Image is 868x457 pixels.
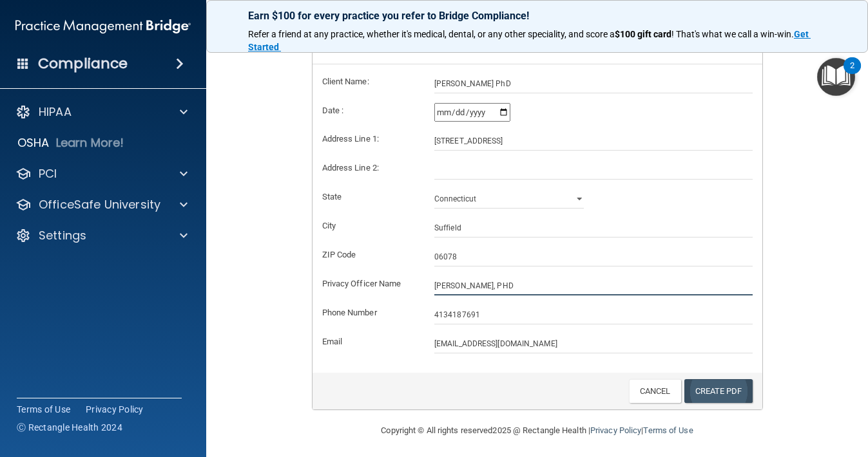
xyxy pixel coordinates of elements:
label: Email [313,334,425,350]
label: Date : [313,103,425,118]
p: Learn More! [56,135,124,151]
a: Terms of Use [17,403,70,416]
a: Get Started [248,29,811,52]
a: Cancel [629,379,681,403]
label: Address Line 1: [313,131,425,147]
a: Terms of Use [643,425,693,435]
a: OfficeSafe University [15,197,188,212]
a: HIPAA [15,104,188,120]
p: Earn $100 for every practice you refer to Bridge Compliance! [248,10,826,22]
span: ! That's what we call a win-win. [671,29,794,39]
label: Client Name: [313,74,425,89]
a: PCI [15,166,188,182]
h4: Compliance [38,55,128,73]
input: _____ [434,247,753,266]
a: Settings [15,228,188,243]
strong: $100 gift card [615,29,671,39]
label: Phone Number [313,305,425,321]
label: State [313,189,425,205]
span: Refer a friend at any practice, whether it's medical, dental, or any other speciality, and score a [248,29,615,39]
label: ZIP Code [313,247,425,263]
a: Privacy Policy [86,403,144,416]
button: Open Resource Center, 2 new notifications [817,58,855,96]
div: 2 [850,66,854,82]
a: Privacy Policy [590,425,641,435]
p: HIPAA [39,104,72,120]
label: Address Line 2: [313,160,425,176]
img: PMB logo [15,14,191,39]
div: Copyright © All rights reserved 2025 @ Rectangle Health | | [302,410,773,451]
label: Privacy Officer Name [313,276,425,292]
p: Settings [39,228,86,243]
p: OSHA [17,135,50,151]
a: Create PDF [684,379,753,403]
p: OfficeSafe University [39,197,160,212]
p: PCI [39,166,57,182]
span: Ⓒ Rectangle Health 2024 [17,421,122,434]
label: City [313,218,425,234]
